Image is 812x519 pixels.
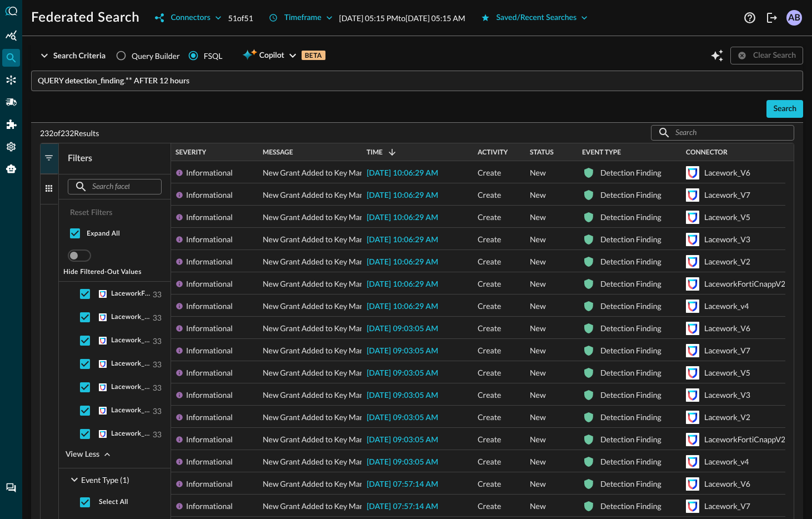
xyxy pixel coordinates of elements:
span: Create [478,495,501,517]
span: [DATE] 10:06:29 AM [367,303,438,311]
div: Lacework_V5 [99,383,151,392]
div: Lacework_V3 [704,384,750,406]
div: Detection Finding [600,206,661,228]
div: Detection Finding [600,184,661,206]
div: Lacework_V6 [704,317,750,340]
span: Lacework_V6 [111,406,151,415]
span: New [530,295,546,317]
span: [DATE] 09:03:05 AM [367,370,438,377]
p: Event Type (1) [81,474,129,486]
span: [DATE] 10:06:29 AM [367,281,438,288]
p: 33 [153,428,162,440]
span: New [530,495,546,517]
div: Detection Finding [600,384,661,406]
svg: Lacework FortiCNAPP [686,300,699,313]
span: Copilot [259,49,284,63]
p: 33 [153,288,162,300]
span: [DATE] 10:06:29 AM [367,236,438,244]
div: FSQL [204,50,223,62]
div: Informational [186,184,233,206]
div: Informational [186,406,233,428]
svg: Lacework FortiCNAPP [686,166,699,179]
span: Hide Filtered-Out Values [63,269,142,276]
div: Lacework_V6 [704,162,750,184]
svg: Lacework FortiCNAPP [686,233,699,246]
span: New [530,362,546,384]
h1: Federated Search [31,9,139,27]
div: Informational [186,251,233,273]
svg: Lacework FortiCNAPP [686,500,699,513]
p: 33 [153,312,162,323]
span: Create [478,206,501,228]
p: 33 [153,335,162,347]
div: Informational [186,340,233,362]
span: New [530,384,546,406]
div: Lacework_V6 [99,406,151,415]
span: Create [478,251,501,273]
svg: Lacework FortiCNAPP [99,407,107,415]
span: New [530,473,546,495]
div: Informational [186,273,233,295]
p: 33 [153,358,162,370]
span: Create [478,184,501,206]
span: New Grant Added to Key Management Service (KMS) Key [263,251,458,273]
span: [DATE] 09:03:05 AM [367,414,438,422]
div: Summary Insights [2,27,20,44]
div: Informational [186,495,233,517]
span: New [530,273,546,295]
div: Informational [186,317,233,340]
span: New Grant Added to Key Management Service (KMS) Key [263,317,458,340]
span: New Grant Added to Key Management Service (KMS) Key [263,184,458,206]
div: Informational [186,295,233,317]
div: Detection Finding [600,428,661,451]
span: New Grant Added to Key Management Service (KMS) Key [263,473,458,495]
div: Addons [3,116,21,133]
span: Create [478,317,501,340]
span: Event Type [582,148,621,156]
div: Detection Finding [600,295,661,317]
div: Detection Finding [600,340,661,362]
div: Lacework_V7 [704,340,750,362]
span: New [530,184,546,206]
span: [DATE] 10:06:29 AM [367,169,438,177]
span: New Grant Added to Key Management Service (KMS) Key [263,362,458,384]
button: Search [766,100,803,118]
p: BETA [302,51,325,60]
div: Connectors [2,71,20,89]
button: Timeframe [262,9,339,27]
div: Informational [186,428,233,451]
div: Detection Finding [600,473,661,495]
svg: Lacework FortiCNAPP [686,433,699,446]
svg: Lacework FortiCNAPP [686,322,699,335]
span: [DATE] 10:06:29 AM [367,258,438,266]
div: Informational [186,384,233,406]
div: Lacework_v4 [704,451,749,473]
p: 33 [153,405,162,417]
p: 33 [153,382,162,393]
div: Detection Finding [600,406,661,428]
svg: Lacework FortiCNAPP [99,430,107,438]
button: Search Criteria [31,47,112,64]
div: Lacework_v4 [704,295,749,317]
span: New Grant Added to Key Management Service (KMS) Key [263,206,458,228]
div: Event Type (1) [59,468,171,491]
span: [DATE] 09:03:05 AM [367,325,438,333]
div: Lacework_V3 [99,336,151,345]
div: Lacework_V6 [704,473,750,495]
span: New [530,428,546,451]
span: Create [478,384,501,406]
button: View Less [59,446,117,463]
div: Detection Finding [600,273,661,295]
span: New Grant Added to Key Management Service (KMS) Key [263,495,458,517]
span: Create [478,228,501,251]
div: Lacework_v4 [99,360,151,368]
span: Lacework_V5 [111,383,151,392]
div: Lacework_V2 [704,406,750,428]
span: Message [263,148,293,156]
svg: Lacework FortiCNAPP [99,383,107,391]
div: Detection Finding [600,317,661,340]
span: New [530,228,546,251]
span: Activity [478,148,508,156]
span: Create [478,162,501,184]
span: Create [478,473,501,495]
